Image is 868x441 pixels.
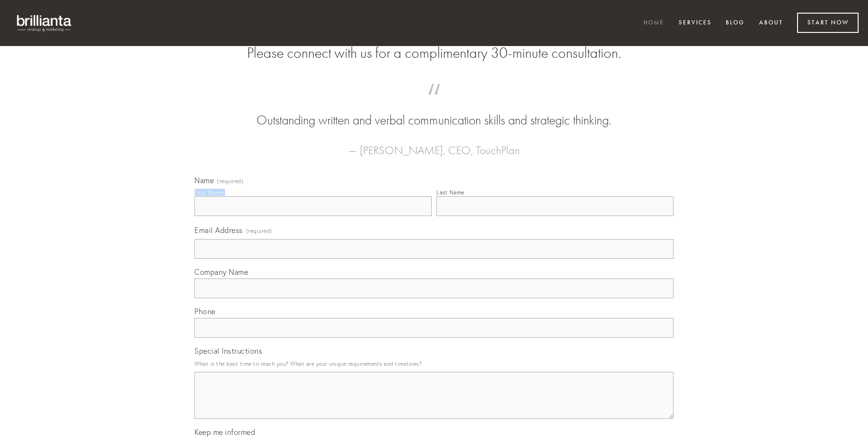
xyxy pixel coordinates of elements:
[194,427,255,437] span: Keep me informed
[194,225,243,235] span: Email Address
[194,44,674,62] h2: Please connect with us for a complimentary 30-minute consultation.
[246,224,272,237] span: (required)
[9,9,80,37] img: brillianta - research, strategy, marketing
[194,267,248,277] span: Company Name
[209,130,659,160] figcaption: — [PERSON_NAME], CEO, TouchPlan
[194,307,216,316] span: Phone
[753,15,789,31] a: About
[209,93,659,111] span: “
[209,93,659,130] blockquote: Outstanding written and verbal communication skills and strategic thinking.
[217,178,243,184] span: (required)
[194,189,223,196] div: First Name
[194,346,262,356] span: Special Instructions
[637,15,670,31] a: Home
[194,357,674,370] p: What is the best time to reach you? What are your unique requirements and timelines?
[436,189,465,196] div: Last Name
[720,15,751,31] a: Blog
[194,176,214,185] span: Name
[797,13,859,33] a: Start Now
[673,15,718,31] a: Services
